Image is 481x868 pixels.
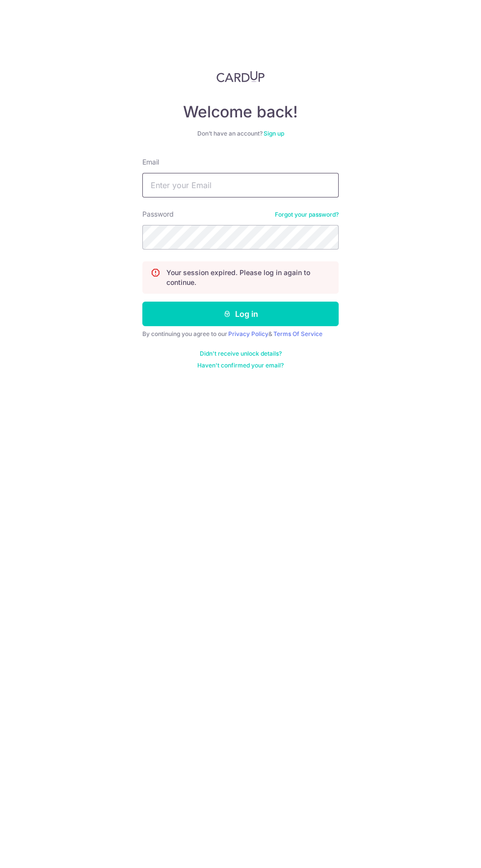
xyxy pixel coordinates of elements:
a: Sign up [264,130,284,137]
button: Log in [142,302,339,326]
a: Forgot your password? [275,211,339,219]
h4: Welcome back! [142,102,339,122]
label: Password [142,209,174,219]
a: Didn't receive unlock details? [200,350,282,358]
label: Email [142,157,159,167]
div: By continuing you agree to our & [142,330,339,338]
a: Privacy Policy [228,330,268,337]
a: Haven't confirmed your email? [197,362,284,369]
img: CardUp Logo [216,71,265,83]
div: Don’t have an account? [142,130,339,138]
input: Enter your Email [142,173,339,197]
a: Terms Of Service [273,330,322,337]
p: Your session expired. Please log in again to continue. [166,268,330,287]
